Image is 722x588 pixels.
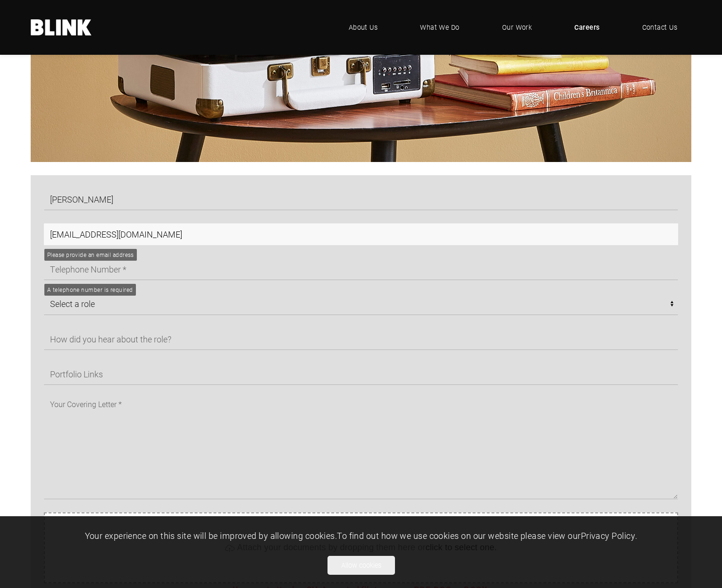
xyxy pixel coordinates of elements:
div: A telephone number is required [47,285,133,294]
a: Contact Us [628,13,692,42]
span: What We Do [420,22,460,33]
a: Our Work [488,13,546,42]
button: Allow cookies [327,556,395,575]
input: Portfolio Links [44,363,678,385]
a: Careers [560,13,613,42]
span: About Us [349,22,378,33]
input: How did you hear about the role? [44,328,678,350]
span: Careers [574,22,599,33]
input: Telephone Number * [44,258,678,280]
a: What We Do [406,13,474,42]
input: Email Address * [44,223,678,245]
span: Our Work [502,22,532,33]
a: Privacy Policy [581,530,635,541]
input: Full Name * [44,188,678,210]
span: Your experience on this site will be improved by allowing cookies. To find out how we use cookies... [85,530,638,541]
div: Please provide an email address [47,250,134,259]
a: Home [31,19,92,35]
a: About Us [335,13,392,42]
span: Contact Us [642,22,678,33]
